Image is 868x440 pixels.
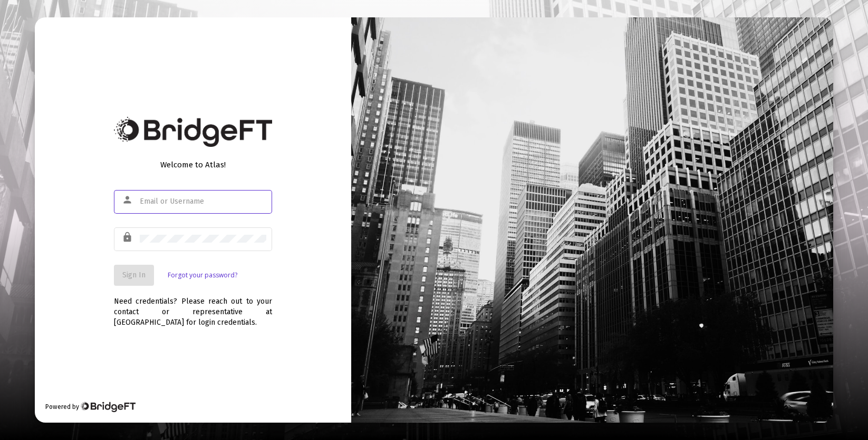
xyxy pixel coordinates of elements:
[122,194,134,206] mat-icon: person
[45,402,136,412] div: Powered by
[140,197,266,206] input: Email or Username
[122,271,146,279] span: Sign In
[168,270,237,281] a: Forgot your password?
[114,159,272,170] div: Welcome to Atlas!
[114,286,272,328] div: Need credentials? Please reach out to your contact or representative at [GEOGRAPHIC_DATA] for log...
[80,402,136,412] img: Bridge Financial Technology Logo
[122,231,134,244] mat-icon: lock
[114,117,272,147] img: Bridge Financial Technology Logo
[114,265,154,286] button: Sign In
